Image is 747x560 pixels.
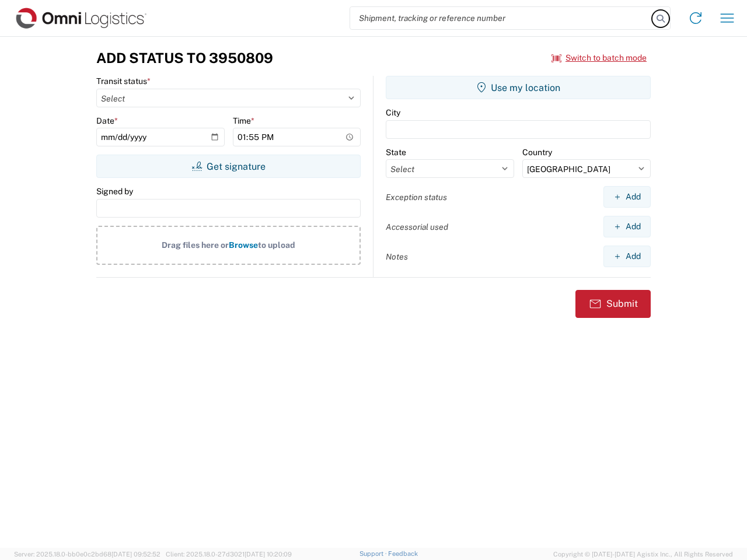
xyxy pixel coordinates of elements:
label: Country [522,147,552,157]
span: Client: 2025.18.0-27d3021 [166,551,292,558]
h3: Add Status to 3950809 [96,50,273,66]
button: Switch to batch mode [551,48,647,68]
label: Exception status [386,192,447,202]
a: Support [359,550,389,557]
a: Feedback [388,550,418,557]
span: [DATE] 09:52:52 [111,551,160,558]
input: Shipment, tracking or reference number [350,7,652,29]
label: Time [233,116,254,126]
button: Add [603,186,651,208]
span: Browse [229,240,258,250]
span: Copyright © [DATE]-[DATE] Agistix Inc., All Rights Reserved [553,549,733,559]
label: City [386,107,400,118]
label: Signed by [96,186,133,197]
span: Server: 2025.18.0-bb0e0c2bd68 [14,551,160,558]
label: Transit status [96,76,151,86]
button: Submit [575,290,651,318]
span: Drag files here or [162,240,229,250]
span: [DATE] 10:20:09 [245,551,292,558]
button: Get signature [96,155,361,178]
label: Accessorial used [386,222,448,232]
button: Use my location [386,76,651,99]
span: to upload [258,240,295,250]
label: Notes [386,251,408,262]
button: Add [603,216,651,237]
label: Date [96,116,118,126]
label: State [386,147,406,157]
button: Add [603,246,651,267]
